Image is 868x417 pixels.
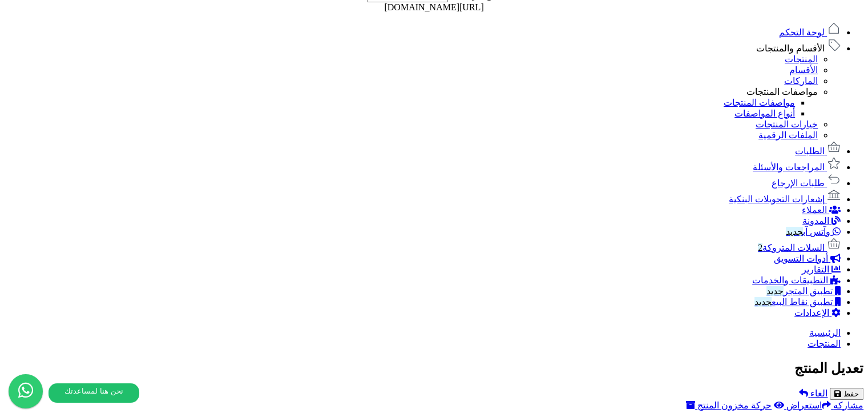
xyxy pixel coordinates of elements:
a: الأقسام [789,65,818,75]
span: المراجعات والأسئلة [753,162,825,172]
a: أدوات التسويق [774,254,841,263]
a: الماركات [784,76,818,86]
a: وآتس آبجديد [786,227,841,236]
a: الإعدادات [794,308,841,318]
span: التطبيقات والخدمات [752,275,828,285]
a: مواصفات المنتجات [724,98,795,107]
a: استعراض [774,400,822,410]
a: لوحة التحكم [779,27,841,37]
a: المنتجات [785,54,818,64]
a: حركة مخزون المنتج [686,400,772,410]
a: العملاء [802,205,841,215]
button: حفظ [830,388,863,400]
span: وآتس آب [786,227,830,236]
a: أنواع المواصفات [734,109,795,118]
a: التطبيقات والخدمات [752,275,841,285]
a: السلات المتروكة2 [758,243,841,252]
a: التقارير [802,264,841,274]
a: تطبيق نقاط البيعجديد [754,297,841,307]
a: خيارات المنتجات [756,119,818,129]
span: الغاء [810,388,827,398]
span: المدونة [802,216,829,226]
a: مشاركه [822,400,863,410]
a: طلبات الإرجاع [772,178,841,188]
a: المدونة [802,216,841,226]
span: السلات المتروكة [758,243,825,252]
span: 2 [758,243,762,252]
span: جديد [786,227,803,236]
span: العملاء [802,205,827,215]
span: الطلبات [795,146,825,156]
h2: تعديل المنتج [5,360,863,376]
span: حركة مخزون المنتج [697,400,772,410]
span: جديد [754,297,772,307]
span: الأقسام والمنتجات [756,43,825,53]
a: الرئيسية [809,328,841,338]
span: مشاركه [833,400,863,410]
div: [URL][DOMAIN_NAME] [5,2,863,13]
a: مواصفات المنتجات [746,87,818,97]
a: الملفات الرقمية [758,130,818,140]
span: استعراض [786,400,822,410]
span: تطبيق نقاط البيع [754,297,833,307]
span: جديد [766,286,784,296]
a: تطبيق المتجرجديد [766,286,841,296]
a: إشعارات التحويلات البنكية [729,194,841,204]
span: التقارير [802,264,829,274]
span: إشعارات التحويلات البنكية [729,194,825,204]
span: أدوات التسويق [774,254,828,263]
span: الإعدادات [794,308,829,318]
a: الغاء [799,388,827,398]
a: الطلبات [795,146,841,156]
span: طلبات الإرجاع [772,178,825,188]
a: المراجعات والأسئلة [753,162,841,172]
span: تطبيق المتجر [766,286,833,296]
span: لوحة التحكم [779,27,825,37]
span: حفظ [843,390,859,398]
a: المنتجات [808,339,841,348]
